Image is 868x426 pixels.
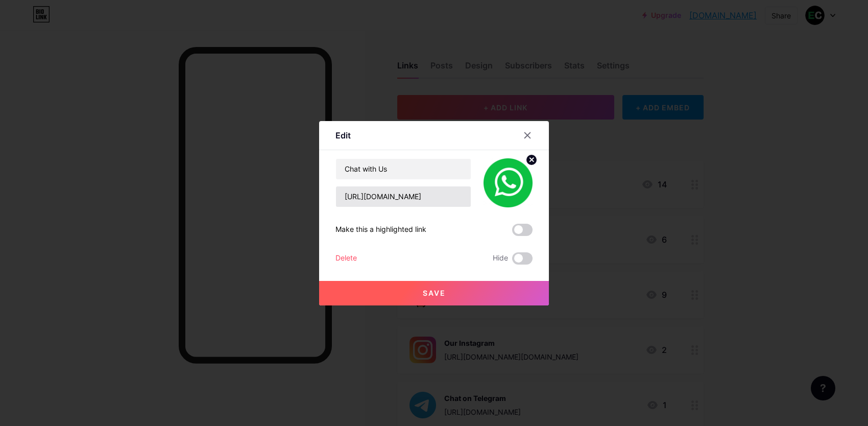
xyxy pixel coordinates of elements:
button: Save [319,281,549,305]
span: Save [423,289,446,297]
div: Edit [335,129,351,141]
input: Title [336,159,471,179]
div: Delete [335,252,357,265]
img: link_thumbnail [484,158,533,207]
div: Make this a highlighted link [335,224,426,236]
span: Hide [493,252,508,265]
input: URL [336,186,471,207]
